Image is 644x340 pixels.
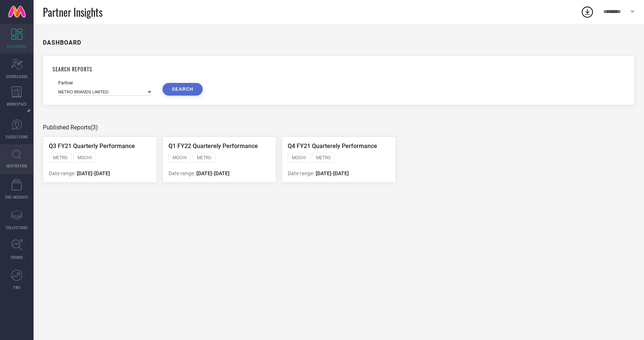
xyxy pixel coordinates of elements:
[6,134,28,139] span: SUGGESTIONS
[6,163,27,169] span: INSPIRATION
[7,101,27,107] span: WORKSPACE
[173,155,187,160] span: MOCHI
[7,44,27,49] span: DASHBOARD
[58,80,151,86] div: Partner
[77,170,110,176] span: [DATE] - [DATE]
[162,83,203,96] button: SEARCH
[5,194,28,200] span: CDC INSIGHTS
[581,5,594,19] div: Open download list
[43,39,81,46] h1: DASHBOARD
[13,285,20,290] span: FWD
[6,74,28,79] span: SCORECARDS
[49,142,135,150] span: Q3 FY21 Quarterly Performance
[168,142,258,150] span: Q1 FY22 Quarterely Performance
[196,170,230,176] span: [DATE] - [DATE]
[316,155,331,160] span: METRO
[10,254,23,260] span: TRENDS
[53,155,67,160] span: METRO
[6,225,28,230] span: COLLECTIONS
[288,170,314,176] span: Date range:
[292,155,306,160] span: MOCHI
[168,170,195,176] span: Date range:
[197,155,211,160] span: METRO
[288,142,377,150] span: Q4 FY21 Quarterely Performance
[49,170,75,176] span: Date range:
[43,124,635,131] div: Published Reports (3)
[316,170,349,176] span: [DATE] - [DATE]
[43,4,102,20] span: Partner Insights
[53,65,625,73] h1: SEARCH REPORTS
[78,155,92,160] span: MOCHI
